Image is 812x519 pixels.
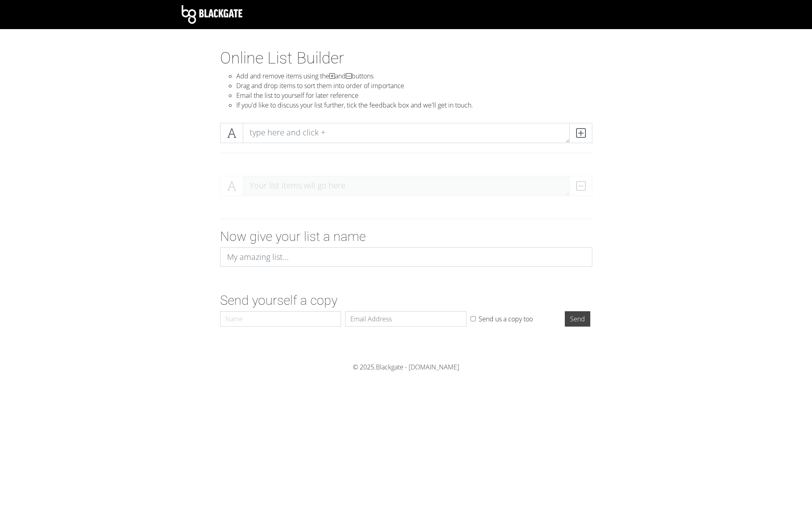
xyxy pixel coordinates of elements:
[220,49,592,68] h1: Online List Builder
[220,229,592,244] h2: Now give your list a name
[236,71,592,81] li: Add and remove items using the and buttons
[236,81,592,91] li: Drag and drop items to sort them into order of importance
[236,91,592,100] li: Email the list to yourself for later reference
[182,5,242,24] img: Blackgate
[182,362,631,372] div: © 2025.
[479,314,533,324] label: Send us a copy too
[236,100,592,110] li: If you'd like to discuss your list further, tick the feedback box and we'll get in touch.
[345,311,466,327] input: Email Address
[376,363,459,371] a: Blackgate - [DOMAIN_NAME]
[220,311,341,327] input: Name
[565,311,590,327] input: Send
[220,247,592,267] input: My amazing list...
[220,293,592,308] h2: Send yourself a copy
